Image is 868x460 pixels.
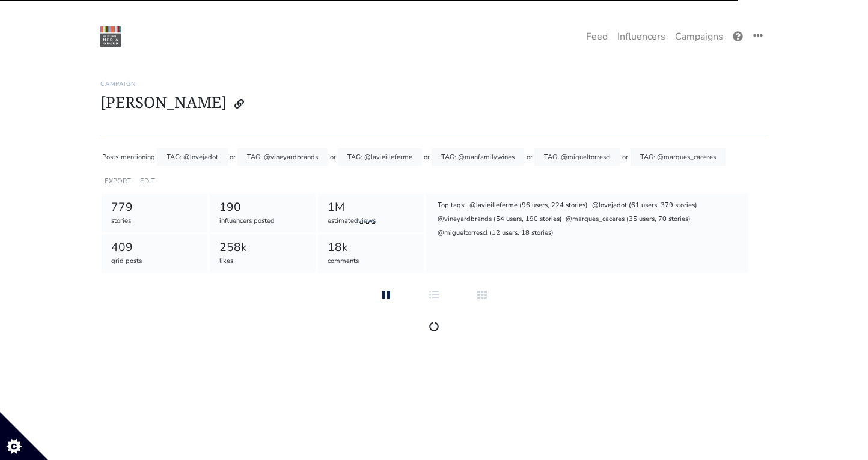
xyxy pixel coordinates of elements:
div: TAG: @migueltorrescl [534,148,620,166]
div: 779 [111,199,198,216]
div: estimated [328,216,415,226]
div: @lovejadot (61 users, 379 stories) [591,199,698,211]
div: 409 [111,239,198,256]
div: TAG: @lavieilleferme [338,148,422,166]
img: 22:22:48_1550874168 [100,26,121,47]
div: TAG: @manfamilywines [432,148,524,166]
div: 18k [328,239,415,256]
div: @vineyardbrands (54 users, 190 stories) [436,214,563,226]
div: Top tags: [436,199,466,211]
div: Posts [102,148,118,166]
div: TAG: @vineyardbrands [237,148,328,166]
a: Feed [581,25,613,49]
a: EDIT [140,177,155,186]
div: or [622,148,628,166]
div: 258k [219,239,307,256]
div: or [527,148,533,166]
h1: [PERSON_NAME] [100,92,768,115]
a: Influencers [613,25,670,49]
div: @marques_caceres (35 users, 70 stories) [565,214,692,226]
div: or [424,148,430,166]
div: @migueltorrescl (12 users, 18 stories) [436,228,554,240]
h6: Campaign [100,80,768,88]
div: comments [328,256,415,267]
div: likes [219,256,307,267]
div: mentioning [121,148,155,166]
div: TAG: @marques_caceres [631,148,726,166]
div: 1M [328,199,415,216]
a: Campaigns [670,25,728,49]
div: or [330,148,336,166]
div: influencers posted [219,216,307,226]
a: views [358,216,376,225]
div: TAG: @lovejadot [157,148,228,166]
a: EXPORT [105,177,131,186]
div: @lavieilleferme (96 users, 224 stories) [469,199,589,211]
div: or [230,148,236,166]
div: 190 [219,199,307,216]
div: grid posts [111,256,198,267]
div: stories [111,216,198,226]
